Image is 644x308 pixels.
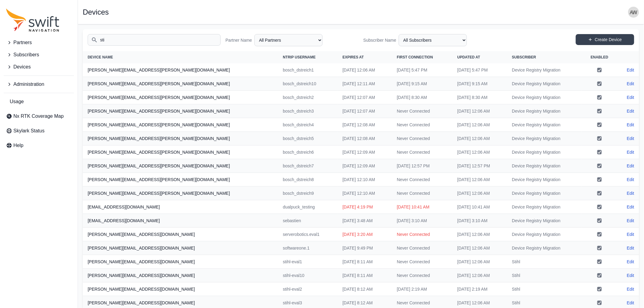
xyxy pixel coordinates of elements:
a: Edit [627,135,634,142]
th: Subscriber [507,51,582,63]
th: [PERSON_NAME][EMAIL_ADDRESS][PERSON_NAME][DOMAIN_NAME] [83,77,278,91]
td: [DATE] 12:06 AM [453,104,507,118]
span: Devices [13,63,31,71]
a: Nx RTK Coverage Map [4,110,74,122]
select: Partner Name [254,34,323,46]
td: [DATE] 5:47 PM [392,63,453,77]
td: Device Registry Migration [507,132,582,145]
td: [DATE] 10:41 AM [392,200,453,214]
span: First Connection [397,55,433,59]
td: Stihl [507,255,582,269]
td: [DATE] 12:09 AM [338,145,392,159]
th: [EMAIL_ADDRESS][DOMAIN_NAME] [83,214,278,228]
a: Usage [4,96,74,108]
td: serverobotics.eval1 [278,228,338,241]
a: Create Device [576,34,634,45]
td: [DATE] 12:06 AM [453,118,507,132]
th: [PERSON_NAME][EMAIL_ADDRESS][DOMAIN_NAME] [83,282,278,296]
td: [DATE] 12:09 AM [338,159,392,173]
td: Never Connected [392,104,453,118]
td: Stihl [507,282,582,296]
td: Device Registry Migration [507,91,582,104]
button: Devices [4,61,74,73]
button: Partners [4,37,74,49]
td: Device Registry Migration [507,77,582,91]
td: [DATE] 9:15 AM [392,77,453,91]
a: Edit [627,94,634,100]
a: Edit [627,190,634,196]
a: Edit [627,300,634,306]
th: Device Name [83,51,278,63]
th: [PERSON_NAME][EMAIL_ADDRESS][PERSON_NAME][DOMAIN_NAME] [83,104,278,118]
button: Administration [4,78,74,90]
a: Edit [627,286,634,292]
td: Never Connected [392,132,453,145]
td: Device Registry Migration [507,63,582,77]
span: Subscribers [13,51,39,58]
td: [DATE] 12:57 PM [453,159,507,173]
td: [DATE] 8:30 AM [453,91,507,104]
td: bosch_dstreich6 [278,145,338,159]
td: bosch_dstreich3 [278,104,338,118]
td: [DATE] 8:30 AM [392,91,453,104]
span: Expires At [342,55,364,59]
td: Never Connected [392,187,453,200]
td: Device Registry Migration [507,104,582,118]
td: [DATE] 2:19 AM [453,282,507,296]
span: Partners [13,39,32,46]
span: Updated At [457,55,480,59]
td: [DATE] 12:10 AM [338,173,392,187]
span: Help [13,142,23,149]
td: Never Connected [392,118,453,132]
td: bosch_dstreich5 [278,132,338,145]
a: Edit [627,122,634,128]
td: Device Registry Migration [507,145,582,159]
td: Never Connected [392,255,453,269]
span: Nx RTK Coverage Map [13,113,64,120]
td: [DATE] 4:19 PM [338,200,392,214]
td: Never Connected [392,241,453,255]
a: Edit [627,67,634,73]
td: Never Connected [392,269,453,282]
td: [DATE] 5:47 PM [453,63,507,77]
a: Skylark Status [4,125,74,137]
td: [DATE] 12:06 AM [453,132,507,145]
a: Edit [627,231,634,237]
th: [PERSON_NAME][EMAIL_ADDRESS][PERSON_NAME][DOMAIN_NAME] [83,159,278,173]
td: bosch_dstreich1 [278,63,338,77]
th: [PERSON_NAME][EMAIL_ADDRESS][DOMAIN_NAME] [83,228,278,241]
td: [DATE] 3:20 AM [338,228,392,241]
td: Device Registry Migration [507,228,582,241]
td: bosch_dstreich10 [278,77,338,91]
th: [PERSON_NAME][EMAIL_ADDRESS][PERSON_NAME][DOMAIN_NAME] [83,145,278,159]
label: Partner Name [226,37,252,43]
td: [DATE] 12:08 AM [338,132,392,145]
td: Device Registry Migration [507,173,582,187]
th: [PERSON_NAME][EMAIL_ADDRESS][DOMAIN_NAME] [83,241,278,255]
td: dualpuck_testing [278,200,338,214]
th: [PERSON_NAME][EMAIL_ADDRESS][PERSON_NAME][DOMAIN_NAME] [83,132,278,145]
th: [PERSON_NAME][EMAIL_ADDRESS][PERSON_NAME][DOMAIN_NAME] [83,63,278,77]
th: [PERSON_NAME][EMAIL_ADDRESS][DOMAIN_NAME] [83,255,278,269]
th: [PERSON_NAME][EMAIL_ADDRESS][PERSON_NAME][DOMAIN_NAME] [83,91,278,104]
a: Edit [627,108,634,114]
h1: Devices [83,9,109,16]
th: [PERSON_NAME][EMAIL_ADDRESS][PERSON_NAME][DOMAIN_NAME] [83,187,278,200]
td: stihl-eval10 [278,269,338,282]
td: [DATE] 3:48 AM [338,214,392,228]
td: [DATE] 12:06 AM [453,228,507,241]
td: [DATE] 12:07 AM [338,91,392,104]
td: sebastien [278,214,338,228]
a: Edit [627,245,634,251]
td: [DATE] 12:06 AM [338,63,392,77]
td: [DATE] 8:12 AM [338,282,392,296]
td: bosch_dstreich7 [278,159,338,173]
img: user photo [628,7,639,18]
td: [DATE] 12:08 AM [338,118,392,132]
input: Search [88,34,221,46]
a: Edit [627,81,634,87]
td: Never Connected [392,145,453,159]
td: [DATE] 9:15 AM [453,77,507,91]
td: [DATE] 12:06 AM [453,173,507,187]
td: [DATE] 3:10 AM [392,214,453,228]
